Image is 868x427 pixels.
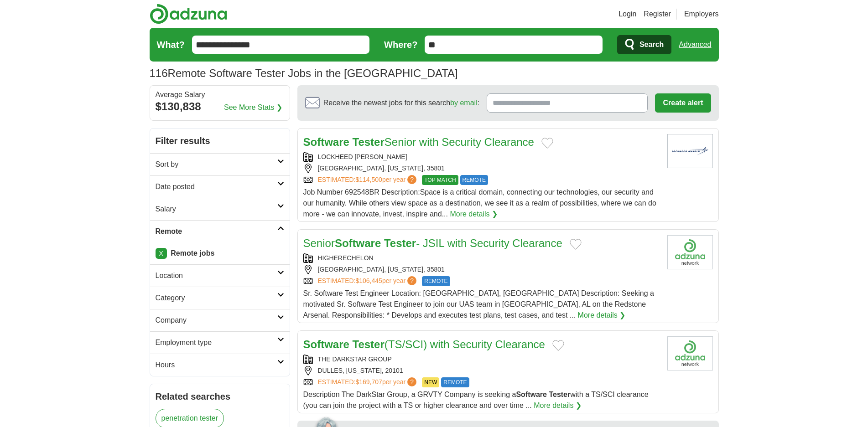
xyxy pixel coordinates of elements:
span: $106,445 [355,277,382,284]
span: $114,500 [355,176,382,183]
h2: Salary [156,204,277,215]
button: Create alert [655,93,711,113]
div: Average Salary [156,91,284,98]
a: Remote [150,220,290,242]
a: More details ❯ [450,209,498,220]
a: Register [644,9,671,20]
span: ? [407,377,416,386]
strong: Software [303,136,349,148]
a: Software Tester(TS/SCI) with Security Clearance [303,338,545,350]
a: Date posted [150,175,290,198]
span: Search [639,36,664,54]
span: $169,707 [355,378,382,386]
span: ? [407,175,416,184]
a: See More Stats ❯ [224,102,282,113]
h2: Sort by [156,159,277,170]
h2: Company [156,315,277,326]
div: [GEOGRAPHIC_DATA], [US_STATE], 35801 [303,164,660,173]
h1: Remote Software Tester Jobs in the [GEOGRAPHIC_DATA] [150,67,458,79]
a: Login [619,9,636,20]
a: Hours [150,354,290,376]
span: REMOTE [460,175,488,185]
span: Job Number 692548BR Description:Space is a critical domain, connecting our technologies, our secu... [303,188,656,218]
div: [GEOGRAPHIC_DATA], [US_STATE], 35801 [303,265,660,274]
a: X [156,248,167,259]
img: Company logo [667,336,713,370]
button: Add to favorite jobs [552,340,564,351]
a: LOCKHEED [PERSON_NAME] [318,153,407,160]
h2: Category [156,293,277,304]
strong: Tester [353,338,385,350]
h2: Location [156,270,277,281]
label: Where? [384,38,417,51]
a: Company [150,309,290,331]
span: REMOTE [441,377,469,387]
a: ESTIMATED:$106,445per year? [318,276,419,286]
span: Sr. Software Test Engineer Location: [GEOGRAPHIC_DATA], [GEOGRAPHIC_DATA] Description: Seeking a ... [303,289,654,319]
a: Advanced [679,36,711,54]
div: DULLES, [US_STATE], 20101 [303,366,660,376]
button: Add to favorite jobs [541,138,553,149]
a: Location [150,264,290,287]
h2: Remote [156,226,277,237]
img: Adzuna logo [150,4,227,24]
span: TOP MATCH [422,175,458,185]
a: Category [150,287,290,309]
span: Receive the newest jobs for this search : [323,98,479,108]
a: Employment type [150,331,290,354]
strong: Tester [353,136,385,148]
div: $130,838 [156,98,284,115]
div: HIGHERECHELON [303,253,660,263]
strong: Software [335,237,381,249]
span: REMOTE [422,276,450,286]
label: What? [157,38,185,51]
span: 116 [150,65,168,82]
a: ESTIMATED:$169,707per year? [318,377,419,387]
h2: Employment type [156,337,277,348]
a: More details ❯ [578,310,626,321]
a: Software TesterSenior with Security Clearance [303,136,534,148]
a: by email [450,99,478,107]
h2: Date posted [156,181,277,192]
a: Sort by [150,153,290,175]
a: More details ❯ [534,400,582,411]
a: SeniorSoftware Tester- JSIL with Security Clearance [303,237,562,249]
strong: Tester [384,237,416,249]
a: Salary [150,198,290,220]
span: NEW [422,377,439,387]
span: Description The DarkStar Group, a GRVTY Company is seeking a with a TS/SCI clearance (you can joi... [303,391,649,409]
img: Lockheed Martin logo [667,134,713,168]
h2: Hours [156,360,277,370]
strong: Remote jobs [171,249,214,257]
h2: Related searches [156,390,284,403]
span: ? [407,276,416,285]
h2: Filter results [150,129,290,153]
strong: Software [303,338,349,350]
div: THE DARKSTAR GROUP [303,355,660,364]
strong: Tester [549,391,570,398]
img: Company logo [667,235,713,269]
a: ESTIMATED:$114,500per year? [318,175,419,185]
strong: Software [516,391,547,398]
a: Employers [684,9,719,20]
button: Add to favorite jobs [570,239,582,250]
button: Search [617,35,671,54]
